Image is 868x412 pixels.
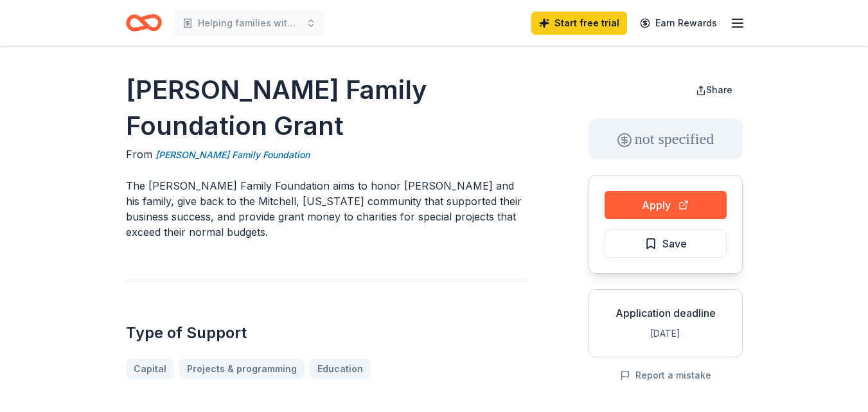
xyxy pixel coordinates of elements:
a: Capital [126,359,174,379]
button: Report a mistake [620,368,711,383]
h1: [PERSON_NAME] Family Foundation Grant [126,72,527,144]
div: not specified [589,118,743,159]
span: Share [706,84,732,95]
a: Earn Rewards [632,12,725,35]
button: Apply [605,191,727,219]
a: [PERSON_NAME] Family Foundation [155,147,310,163]
span: Save [662,235,687,252]
a: Start free trial [531,12,627,35]
span: Helping families with their food security. [198,15,301,31]
button: Share [686,77,743,103]
div: [DATE] [599,326,732,341]
a: Education [310,359,371,379]
button: Save [605,229,727,258]
button: Helping families with their food security. [172,10,326,36]
h2: Type of Support [126,323,527,343]
a: Projects & programming [179,359,305,379]
div: From [126,147,527,163]
p: The [PERSON_NAME] Family Foundation aims to honor [PERSON_NAME] and his family, give back to the ... [126,178,527,240]
a: Home [126,8,162,38]
div: Application deadline [599,305,732,321]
